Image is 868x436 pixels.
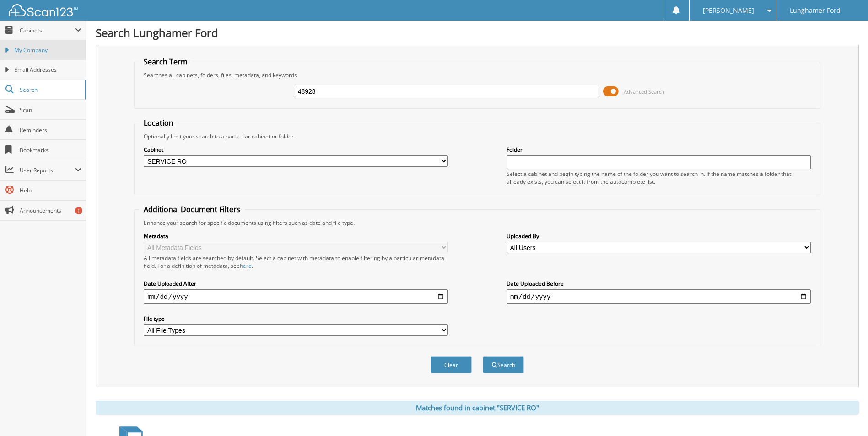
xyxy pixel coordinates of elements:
span: Cabinets [20,27,75,34]
span: My Company [14,46,81,54]
img: scan123-logo-white.svg [9,4,78,16]
span: User Reports [20,166,75,174]
button: Search [483,356,524,373]
span: Search [20,86,80,94]
span: Lunghamer Ford [790,8,841,13]
input: start [144,289,448,304]
legend: Additional Document Filters [139,204,245,214]
label: Folder [507,146,811,154]
label: Metadata [144,232,448,240]
span: [PERSON_NAME] [703,8,754,13]
div: Enhance your search for specific documents using filters such as date and file type. [139,219,815,227]
input: end [507,289,811,304]
legend: Location [139,118,178,128]
div: Select a cabinet and begin typing the name of the folder you want to search in. If the name match... [507,170,811,186]
span: Help [20,186,81,194]
span: Announcements [20,207,81,214]
span: Reminders [20,126,81,134]
legend: Search Term [139,57,192,67]
button: Clear [431,356,472,373]
h1: Search Lunghamer Ford [96,25,859,40]
div: Searches all cabinets, folders, files, metadata, and keywords [139,71,815,79]
label: Cabinet [144,146,448,154]
a: here [240,262,252,270]
span: Bookmarks [20,146,81,154]
span: Advanced Search [624,88,664,95]
span: Scan [20,106,81,114]
label: Date Uploaded Before [507,280,811,287]
span: Email Addresses [14,66,81,74]
label: Date Uploaded After [144,280,448,287]
div: Matches found in cabinet "SERVICE RO" [96,401,859,415]
div: 1 [75,207,82,214]
label: File type [144,315,448,323]
div: All metadata fields are searched by default. Select a cabinet with metadata to enable filtering b... [144,254,448,270]
label: Uploaded By [507,232,811,240]
div: Optionally limit your search to a particular cabinet or folder [139,133,815,140]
